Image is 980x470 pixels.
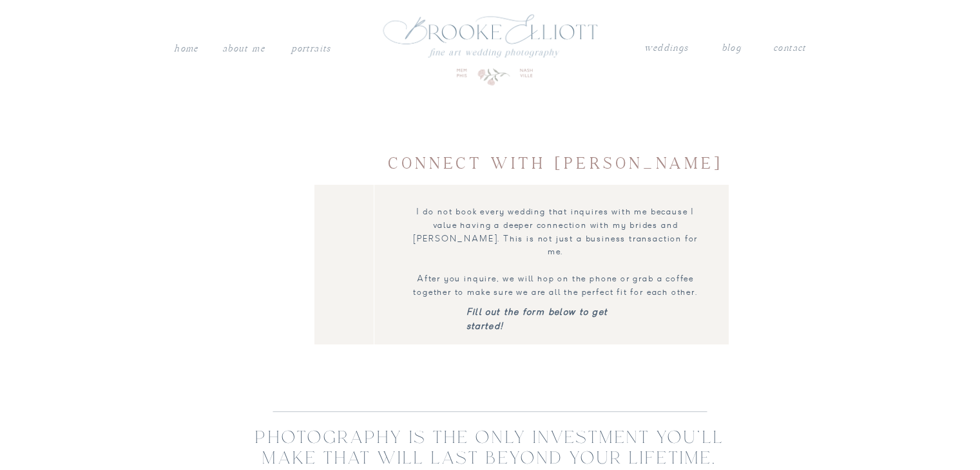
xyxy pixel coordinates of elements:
[644,40,689,57] a: weddings
[174,41,199,57] a: Home
[773,40,807,53] a: contact
[722,40,741,57] a: blog
[361,149,751,176] h1: Connect with [PERSON_NAME]
[290,41,333,53] a: PORTRAITS
[221,41,267,57] a: About me
[466,305,646,317] a: Fill out the form below to get started!
[466,306,608,332] i: Fill out the form below to get started!
[407,205,704,298] p: I do not book every wedding that inquires with me because I value having a deeper connection with...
